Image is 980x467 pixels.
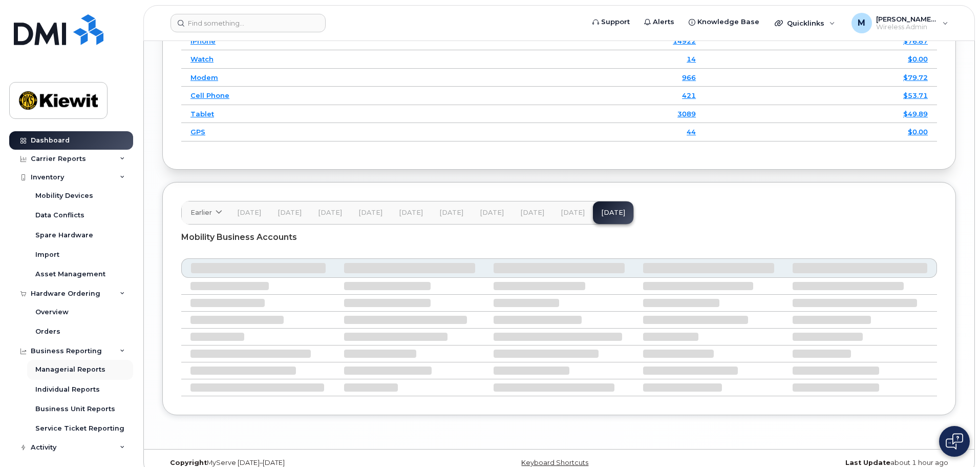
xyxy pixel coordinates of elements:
span: [DATE] [399,209,423,217]
a: $49.89 [903,110,928,118]
span: Support [601,17,630,27]
a: 3089 [677,110,696,118]
span: [DATE] [358,209,382,217]
a: $0.00 [908,128,928,136]
span: [DATE] [480,209,504,217]
a: 966 [682,73,696,82]
a: Tablet [190,110,214,118]
input: Find something... [171,14,326,32]
a: Support [585,12,637,32]
a: $76.87 [903,37,928,45]
a: Earlier [182,201,229,224]
div: about 1 hour ago [691,459,956,467]
span: Quicklinks [787,19,824,27]
strong: Last Update [845,459,890,466]
a: Keyboard Shortcuts [521,459,588,466]
span: Wireless Admin [876,23,938,31]
span: [DATE] [318,209,342,217]
a: Alerts [637,12,681,32]
a: Knowledge Base [681,12,766,32]
a: 44 [687,128,696,136]
a: 14 [687,55,696,63]
span: [DATE] [561,209,585,217]
span: [DATE] [439,209,463,217]
a: $0.00 [908,55,928,63]
div: MyServe [DATE]–[DATE] [162,459,427,467]
a: Watch [190,55,214,63]
a: $79.72 [903,73,928,82]
span: [DATE] [520,209,544,217]
a: Cell Phone [190,91,229,99]
a: GPS [190,128,205,136]
div: Quicklinks [768,13,842,33]
a: iPhone [190,37,216,45]
a: 14922 [673,37,696,45]
a: Modem [190,73,218,82]
a: $53.71 [903,91,928,99]
strong: Copyright [170,459,207,466]
span: Earlier [190,208,212,217]
span: M [858,17,865,29]
span: Knowledge Base [697,17,759,27]
div: Mobility Business Accounts [181,225,937,250]
a: 421 [682,91,696,99]
div: Maria.Mendoza1 [844,13,955,33]
span: [DATE] [278,209,302,217]
span: [PERSON_NAME].Mendoza1 [876,15,938,23]
img: Open chat [946,433,963,450]
span: Alerts [653,17,674,27]
span: [DATE] [237,209,261,217]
